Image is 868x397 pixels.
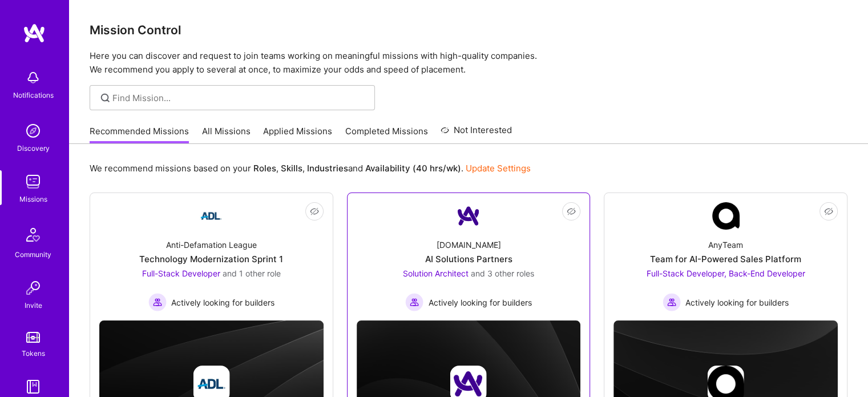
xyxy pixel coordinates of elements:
[26,332,40,343] img: tokens
[90,162,531,174] p: We recommend missions based on your , , and .
[824,207,833,216] i: icon EyeClosed
[19,193,47,205] div: Missions
[142,268,220,278] span: Full-Stack Developer
[22,66,45,89] img: bell
[663,293,681,311] img: Actively looking for builders
[19,221,47,248] img: Community
[253,163,276,174] b: Roles
[428,296,531,308] span: Actively looking for builders
[712,202,740,230] img: Company Logo
[25,299,42,311] div: Invite
[99,91,112,105] i: icon SearchGrey
[99,202,324,311] a: Company LogoAnti-Defamation LeagueTechnology Modernization Sprint 1Full-Stack Developer and 1 oth...
[281,163,302,174] b: Skills
[365,163,461,174] b: Availability (40 hrs/wk)
[307,163,348,174] b: Industries
[613,202,838,311] a: Company LogoAnyTeamTeam for AI-Powered Sales PlatformFull-Stack Developer, Back-End Developer Act...
[22,119,45,142] img: discovery
[17,142,50,154] div: Discovery
[357,202,581,311] a: Company Logo[DOMAIN_NAME]AI Solutions PartnersSolution Architect and 3 other rolesActively lookin...
[441,123,512,144] a: Not Interested
[13,89,54,101] div: Notifications
[197,202,225,230] img: Company Logo
[310,207,319,216] i: icon EyeClosed
[139,253,283,265] div: Technology Modernization Sprint 1
[403,268,469,278] span: Solution Architect
[455,202,482,230] img: Company Logo
[112,92,366,104] input: Find Mission...
[15,248,51,260] div: Community
[708,239,743,251] div: AnyTeam
[650,253,801,265] div: Team for AI-Powered Sales Platform
[90,125,189,144] a: Recommended Missions
[466,163,531,174] a: Update Settings
[148,293,167,311] img: Actively looking for builders
[171,296,274,308] span: Actively looking for builders
[90,23,847,37] h3: Mission Control
[22,347,45,359] div: Tokens
[567,207,576,216] i: icon EyeClosed
[345,125,428,144] a: Completed Missions
[425,253,512,265] div: AI Solutions Partners
[22,170,45,193] img: teamwork
[22,276,45,299] img: Invite
[263,125,332,144] a: Applied Missions
[202,125,251,144] a: All Missions
[471,268,534,278] span: and 3 other roles
[647,268,805,278] span: Full-Stack Developer, Back-End Developer
[685,296,789,308] span: Actively looking for builders
[90,49,847,77] p: Here you can discover and request to join teams working on meaningful missions with high-quality ...
[23,23,46,43] img: logo
[436,239,500,251] div: [DOMAIN_NAME]
[166,239,257,251] div: Anti-Defamation League
[405,293,423,311] img: Actively looking for builders
[223,268,281,278] span: and 1 other role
